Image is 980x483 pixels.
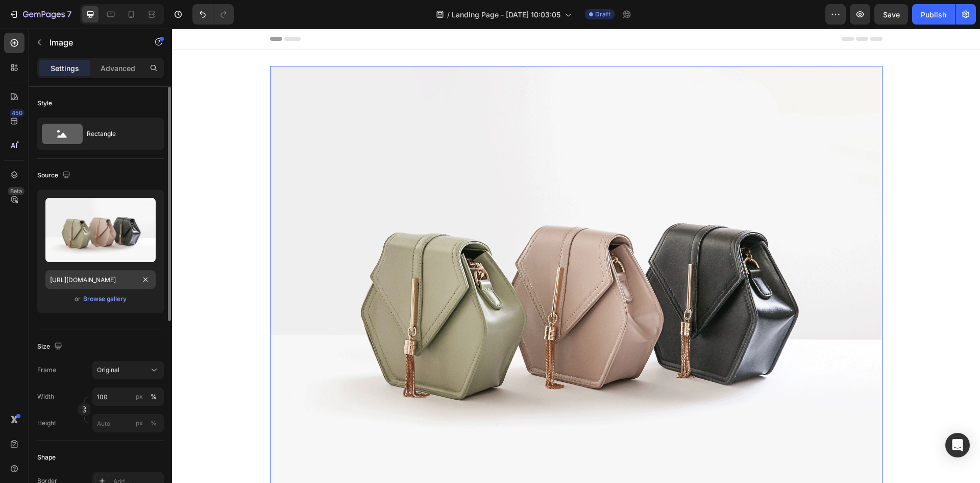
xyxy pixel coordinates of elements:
p: 7 [67,8,71,20]
label: Frame [37,365,56,375]
div: Rectangle [87,122,149,146]
input: px% [92,414,164,432]
button: Original [92,361,164,379]
span: / [447,9,450,20]
span: Save [883,10,900,19]
span: Original [97,365,119,375]
div: Shape [37,453,56,462]
div: Browse gallery [83,294,127,304]
button: % [133,417,145,429]
p: Image [50,36,136,49]
div: 450 [10,109,24,117]
span: or [75,293,81,305]
p: Advanced [101,63,135,74]
span: Landing Page - [DATE] 10:03:05 [452,9,560,20]
div: px [136,419,143,428]
button: Browse gallery [83,294,127,304]
div: % [151,392,157,401]
p: Settings [51,63,79,74]
div: px [136,392,143,401]
label: Width [37,392,54,401]
div: Undo/Redo [192,4,234,25]
img: preview-image [45,198,156,262]
input: https://example.com/image.jpg [45,270,156,289]
label: Height [37,419,56,428]
button: Save [874,4,908,25]
div: Source [37,169,72,182]
iframe: To enrich screen reader interactions, please activate Accessibility in Grammarly extension settings [172,29,980,483]
button: Publish [912,4,955,25]
div: Size [37,340,64,354]
button: px [148,417,160,429]
span: Draft [595,10,610,19]
div: Open Intercom Messenger [945,433,970,457]
div: % [151,419,157,428]
input: px% [92,387,164,406]
button: 7 [4,4,76,25]
div: Beta [8,187,24,195]
div: Style [37,99,52,108]
button: % [133,390,145,403]
button: px [148,390,160,403]
div: Publish [921,9,946,20]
